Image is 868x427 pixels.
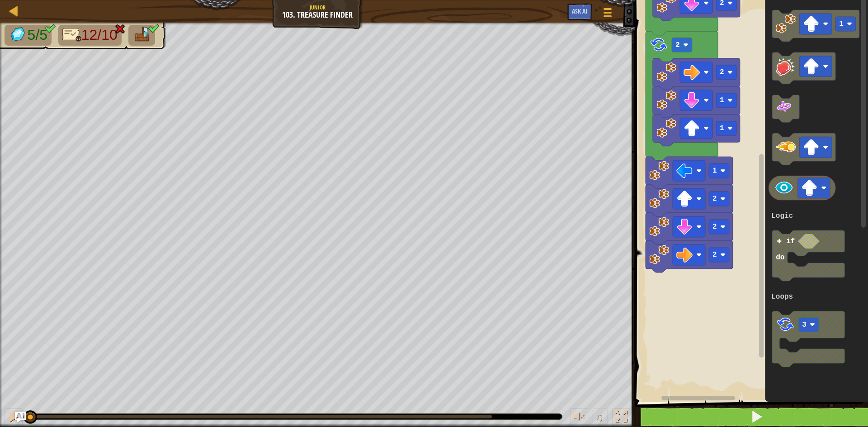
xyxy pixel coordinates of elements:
button: ♫ [593,408,608,427]
button: Ctrl + P: Pause [5,408,23,427]
text: 3 [802,321,807,329]
button: Ask AI [567,4,592,20]
li: Collect the gems. [5,25,52,46]
text: Loops [771,293,793,301]
text: do [776,253,784,262]
button: Show game menu [596,4,619,25]
span: Ask AI [572,7,587,15]
li: Go to the raft. [128,25,156,46]
text: 1 [839,20,844,28]
text: 1 [712,167,717,175]
text: 2 [720,68,724,76]
text: Logic [771,212,793,220]
text: 2 [675,41,680,49]
span: 5/5 [28,27,47,43]
button: Ask AI [15,412,26,422]
button: Adjust volume [570,408,588,427]
text: 1 [720,96,724,104]
span: ♫ [594,410,604,423]
li: Only 8 lines of code [58,25,122,46]
text: if [786,237,795,245]
button: Toggle fullscreen [612,408,630,427]
text: 2 [712,223,717,231]
text: 2 [712,251,717,259]
text: 2 [712,195,717,203]
text: 1 [720,124,724,132]
span: 12/10 [81,27,118,43]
